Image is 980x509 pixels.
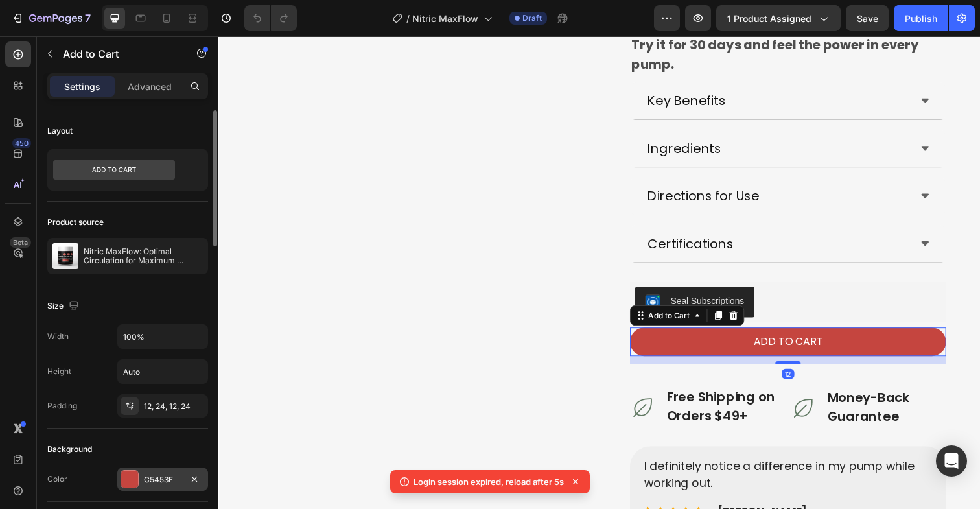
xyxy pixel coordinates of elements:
p: Nitric MaxFlow: Optimal Circulation for Maximum Training Results [84,247,203,265]
button: 7 [5,5,97,31]
p: Key Benefits [438,54,518,78]
button: Publish [894,5,948,31]
div: Publish [905,12,937,25]
p: Directions for Use [438,152,552,175]
div: 12, 24, 12, 24 [144,401,205,412]
span: Nitric MaxFlow [412,12,478,25]
div: 450 [12,138,31,148]
p: Advanced [128,80,172,93]
input: Auto [118,325,207,348]
p: I definitely notice a difference in my pump while working out. [434,430,732,465]
img: product feature img [52,243,78,269]
div: Height [47,366,71,377]
p: Add to Cart [63,46,173,62]
div: C5453F [144,474,181,486]
input: Auto [118,360,207,383]
p: Login session expired, reload after 5s [414,475,564,488]
p: Certifications [438,200,526,224]
div: Undo/Redo [244,5,297,31]
p: 7 [85,10,91,26]
div: Add to Cart [436,279,484,291]
div: Color [47,473,67,485]
div: Width [47,331,69,342]
h2: Money-Back Guarantee [620,358,706,399]
div: Seal Subscriptions [461,264,537,278]
button: ADD TO CART [420,298,743,327]
div: Open Intercom Messenger [936,445,967,477]
div: Beta [10,237,31,248]
button: Save [846,5,889,31]
p: Ingredients [438,103,513,126]
span: Draft [522,12,542,24]
img: SealSubscriptions.png [436,264,451,279]
iframe: Design area [218,36,980,509]
span: 1 product assigned [727,12,811,25]
div: Padding [47,400,77,412]
button: 1 product assigned [716,5,841,31]
button: Seal Subscriptions [425,256,547,287]
span: / [406,12,410,25]
div: ADD TO CART [546,305,617,319]
p: - [PERSON_NAME] [502,478,601,493]
div: Layout [47,125,73,137]
p: Settings [64,80,100,93]
h2: Free Shipping on Orders $49+ [456,357,569,399]
div: 12 [575,340,588,350]
span: Save [857,13,878,24]
div: Size [47,298,82,315]
div: Product source [47,217,104,228]
div: Background [47,444,92,455]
